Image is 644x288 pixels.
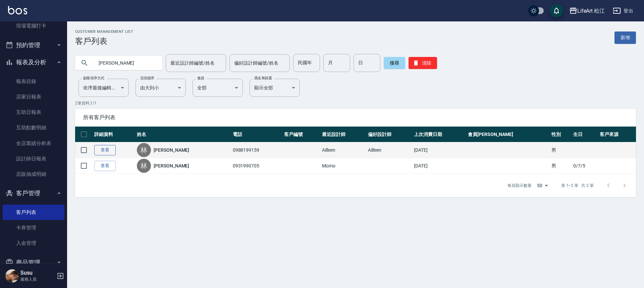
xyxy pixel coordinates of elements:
label: 黑名單篩選 [254,76,272,81]
a: 店販抽成明細 [3,166,64,182]
label: 會員 [197,76,204,81]
button: 報表及分析 [3,54,64,71]
h5: Susu [20,270,55,276]
a: 卡券管理 [3,220,64,235]
a: 互助日報表 [3,104,64,120]
span: 所有客戶列表 [83,114,628,121]
a: 設計師日報表 [3,151,64,166]
div: 顯示全部 [250,79,300,97]
h2: Customer Management List [75,29,133,34]
div: 林 [137,159,151,173]
div: 50 [534,176,550,195]
th: 電話 [231,127,283,142]
button: 商品管理 [3,254,64,271]
td: Momo [320,158,366,174]
th: 上次消費日期 [412,127,466,142]
a: 客戶列表 [3,205,64,220]
td: [DATE] [412,158,466,174]
th: 會員[PERSON_NAME] [466,127,550,142]
img: Person [5,269,19,283]
td: 0931990705 [231,158,283,174]
label: 呈現順序 [140,76,154,81]
th: 客戶編號 [282,127,320,142]
p: 第 1–2 筆 共 2 筆 [561,183,594,189]
label: 顧客排序方式 [83,76,104,81]
th: 偏好設計師 [366,127,412,142]
button: 搜尋 [384,57,405,69]
th: 性別 [550,127,572,142]
div: LifeArt 松江 [577,7,605,15]
a: 店家日報表 [3,89,64,104]
th: 姓名 [135,127,231,142]
td: 0/7/5 [572,158,598,174]
img: Logo [8,6,27,14]
a: 查看 [94,145,116,155]
td: 男 [550,142,572,158]
td: Ailleen [366,142,412,158]
h3: 客戶列表 [75,37,133,46]
a: [PERSON_NAME] [154,162,189,169]
a: 報表目錄 [3,74,64,89]
input: 搜尋關鍵字 [94,54,157,72]
button: LifeArt 松江 [567,4,608,18]
button: 預約管理 [3,37,64,54]
div: 由大到小 [136,79,186,97]
th: 客戶來源 [598,127,636,142]
div: 全部 [193,79,243,97]
a: 新增 [614,31,636,44]
td: 0988199159 [231,142,283,158]
th: 最近設計師 [320,127,366,142]
td: [DATE] [412,142,466,158]
button: 客戶管理 [3,185,64,202]
td: Ailleen [320,142,366,158]
button: save [550,4,563,17]
button: 清除 [409,57,437,69]
a: 查看 [94,161,116,171]
a: [PERSON_NAME] [154,147,189,153]
div: 林 [137,143,151,157]
a: 入金管理 [3,235,64,251]
button: 登出 [610,5,636,17]
a: 全店業績分析表 [3,136,64,151]
th: 生日 [572,127,598,142]
th: 詳細資料 [93,127,135,142]
div: 依序最後編輯時間 [78,79,129,97]
p: 每頁顯示數量 [507,183,532,189]
p: 2 筆資料, 1 / 1 [75,100,636,106]
a: 互助點數明細 [3,120,64,135]
a: 現場電腦打卡 [3,18,64,33]
td: 男 [550,158,572,174]
p: 服務人員 [20,276,55,282]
